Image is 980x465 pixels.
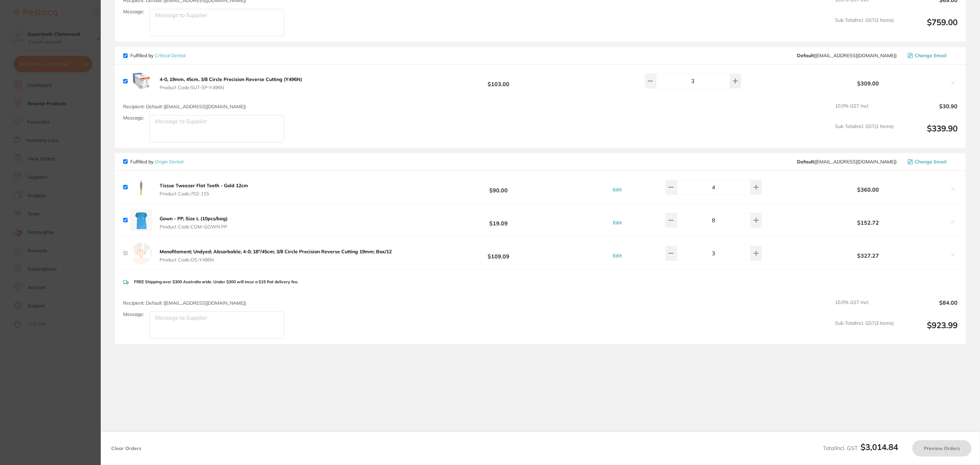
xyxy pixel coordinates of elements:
[899,320,958,339] output: $923.99
[160,257,392,262] span: Product Code: OS-Y496N
[158,248,394,263] button: Monofilament; Undyed; Absorbable; 4-0; 18″/45cm; 3/8 Circle Precision Reverse Cutting 19mm; Box/1...
[899,300,958,315] output: $84.00
[835,300,894,315] span: 10.0 % GST Incl.
[130,242,152,264] img: empty.jpg
[915,53,947,58] span: Change Email
[791,80,945,86] b: $309.00
[899,103,958,118] output: $30.90
[797,159,814,165] b: Default
[134,279,298,284] p: FREE Shipping over $300 Australia wide. Under $300 will incur a $15 flat delivery fee.
[109,440,143,456] button: Clear Orders
[611,253,624,259] button: Edit
[123,300,246,306] span: Recipient: Default ( [EMAIL_ADDRESS][DOMAIN_NAME] )
[415,75,582,87] b: $103.00
[130,70,152,92] img: Y3Q4dWlsOA
[415,181,582,194] b: $90.00
[861,442,898,452] b: $3,014.84
[130,53,185,58] p: Fulfilled by
[158,182,250,197] button: Tissue Tweezer Flat Teeth - Gold 12cm Product Code:702-115
[791,253,945,259] b: $327.27
[160,224,228,229] span: Product Code: COM-GOWN PP
[160,215,228,222] b: Gown - PP, Size L (10pcs/bag)
[823,445,898,451] span: Total Incl. GST
[158,215,230,230] button: Gown - PP, Size L (10pcs/bag) Product Code:COM-GOWN PP
[123,9,144,15] label: Message:
[160,85,302,90] span: Product Code: SUT-SP-Y496N
[160,76,302,82] b: 4-0, 19mm, 45cm, 3/8 Circle Precision Reverse Cutting (Y496N)
[158,76,304,91] button: 4-0, 19mm, 45cm, 3/8 Circle Precision Reverse Cutting (Y496N) Product Code:SUT-SP-Y496N
[611,187,624,193] button: Edit
[791,187,945,193] b: $360.00
[835,320,894,339] span: Sub Total Incl. GST ( 3 Items)
[155,52,185,59] a: Critical Dental
[835,103,894,118] span: 10.0 % GST Incl.
[905,159,958,165] button: Change Email
[791,220,945,226] b: $152.72
[415,247,582,260] b: $109.09
[611,220,624,226] button: Edit
[155,159,183,165] a: Origin Dental
[130,159,183,164] p: Fulfilled by
[899,124,958,142] output: $339.90
[415,214,582,227] b: $19.09
[912,440,971,456] button: Preview Orders
[130,176,152,198] img: ODZtaXJlaA
[123,311,144,317] label: Message:
[797,53,897,58] span: info@criticaldental.com.au
[123,103,246,110] span: Recipient: Default ( [EMAIL_ADDRESS][DOMAIN_NAME] )
[899,17,958,36] output: $759.00
[130,209,152,231] img: amJsNmR6bQ
[905,52,958,59] button: Change Email
[797,159,897,164] span: info@origindental.com.au
[915,159,947,164] span: Change Email
[797,52,814,59] b: Default
[835,124,894,142] span: Sub Total Incl. GST ( 1 Items)
[160,248,392,255] b: Monofilament; Undyed; Absorbable; 4-0; 18″/45cm; 3/8 Circle Precision Reverse Cutting 19mm; Box/12
[160,182,248,189] b: Tissue Tweezer Flat Teeth - Gold 12cm
[123,115,144,121] label: Message:
[160,191,248,196] span: Product Code: 702-115
[835,17,894,36] span: Sub Total Incl. GST ( 1 Items)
